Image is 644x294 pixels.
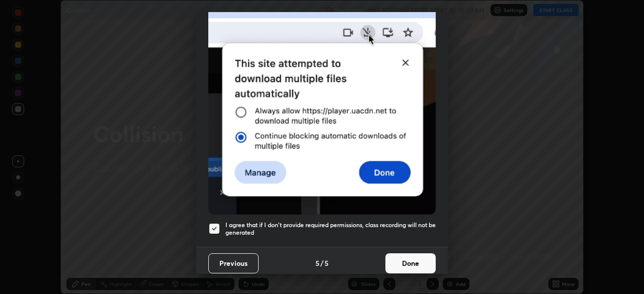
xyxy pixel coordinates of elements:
h5: I agree that if I don't provide required permissions, class recording will not be generated [225,221,436,237]
button: Done [385,253,436,273]
h4: 5 [315,258,319,268]
h4: / [320,258,324,268]
h4: 5 [325,258,329,268]
button: Previous [208,253,259,273]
